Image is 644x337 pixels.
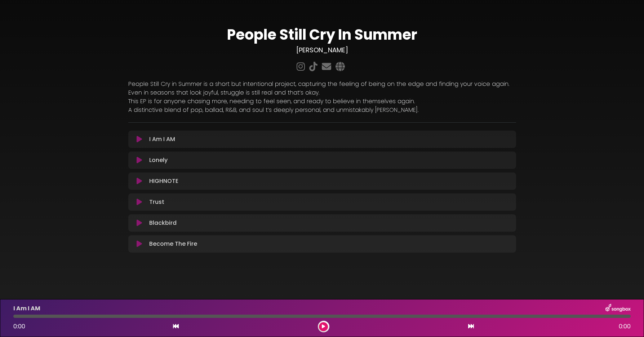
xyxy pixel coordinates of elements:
[149,240,197,248] p: Become The Fire
[128,46,516,54] h3: [PERSON_NAME]
[128,97,516,106] p: This EP is for anyone chasing more, needing to feel seen, and ready to believe in themselves again.
[149,219,177,227] p: Blackbird
[149,135,175,144] p: I Am I AM
[149,198,164,206] p: Trust
[128,88,516,97] p: Even in seasons that look joyful, struggle is still real and that’s okay.
[128,106,516,114] p: A distinctive blend of pop, ballad, R&B, and soul t’s deeply personal, and unmistakably [PERSON_N...
[128,26,516,43] h1: People Still Cry In Summer
[128,80,516,88] p: People Still Cry in Summer is a short but intentional project, capturing the feeling of being on ...
[149,156,168,165] p: Lonely
[149,177,178,185] p: HIGHNOTE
